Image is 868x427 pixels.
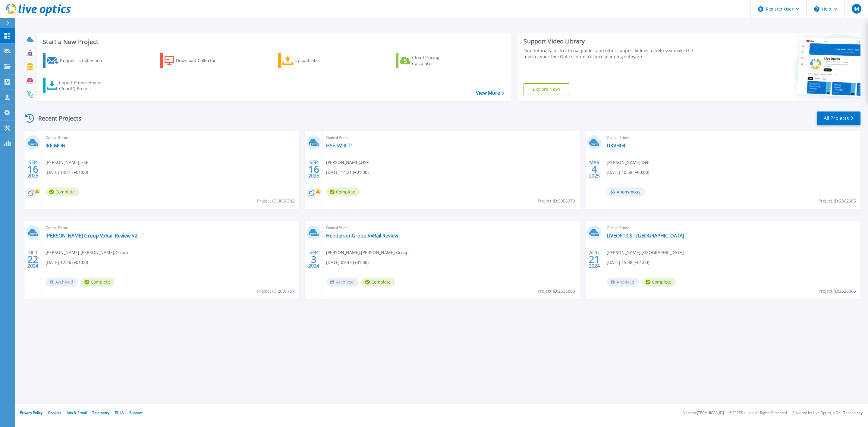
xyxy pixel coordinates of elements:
[176,55,224,67] div: Download Collector
[278,53,345,68] a: Upload Files
[60,55,108,67] div: Request a Collection
[607,278,639,287] span: Archived
[607,169,649,176] span: [DATE] 10:58 (+00:00)
[43,53,110,68] a: Request a Collection
[476,90,504,96] a: View More
[160,53,228,68] a: Download Collector
[326,249,409,256] span: [PERSON_NAME] , [PERSON_NAME] Group
[46,187,79,196] span: Complete
[589,248,600,270] div: AUG 2024
[46,224,295,231] span: Optical Prime
[46,249,128,256] span: [PERSON_NAME] , [PERSON_NAME] Group
[538,288,575,294] span: Project ID: 2635869
[308,167,319,172] span: 16
[524,83,569,95] a: Explore Now!
[129,410,143,415] a: Support
[538,198,575,204] span: Project ID: 3056379
[326,278,358,287] span: Archived
[23,111,90,126] div: Recent Projects
[607,249,684,256] span: [PERSON_NAME] , [GEOGRAPHIC_DATA]
[115,410,124,415] a: EULA
[854,6,859,11] span: IM
[326,233,398,239] a: HendersonGroup VxRail Review
[589,158,600,180] div: MAR 2025
[326,187,360,196] span: Complete
[607,224,857,231] span: Optical Prime
[326,224,576,231] span: Optical Prime
[592,167,597,172] span: 4
[27,248,39,270] div: OCT 2024
[607,159,649,166] span: [PERSON_NAME] , Dell
[589,257,600,262] span: 21
[396,53,463,68] a: Cloud Pricing Calculator
[257,198,294,204] span: Project ID: 3056382
[46,169,88,176] span: [DATE] 14:21 (+01:00)
[326,159,369,166] span: [PERSON_NAME] , HSF
[92,410,109,415] a: Telemetry
[607,134,857,141] span: Optical Prime
[729,411,787,415] li: © 2025 Dell Inc. All Rights Reserved
[46,259,88,266] span: [DATE] 12:26 (+01:00)
[46,233,137,239] a: [PERSON_NAME] Group VxRail Review V2
[46,134,295,141] span: Optical Prime
[67,410,87,415] a: Ads & Email
[817,111,860,125] a: All Projects
[27,257,38,262] span: 22
[46,159,88,166] span: [PERSON_NAME] , HSF
[326,259,369,266] span: [DATE] 09:43 (+01:00)
[46,278,78,287] span: Archived
[81,278,115,287] span: Complete
[607,233,684,239] a: LIVEOPTICS - [GEOGRAPHIC_DATA]
[48,410,61,415] a: Cookies
[642,278,676,287] span: Complete
[311,257,316,262] span: 3
[412,55,460,67] div: Cloud Pricing Calculator
[326,143,353,149] a: HSF-SV-ICT1
[326,169,369,176] span: [DATE] 14:21 (+01:00)
[27,167,38,172] span: 16
[819,288,856,294] span: Project ID: 2620365
[43,39,504,45] h3: Start a New Project
[361,278,395,287] span: Complete
[46,143,65,149] a: IRE-MON
[294,55,343,67] div: Upload Files
[683,411,724,415] li: Version: [TECHNICAL_ID]
[819,198,856,204] span: Project ID: 2802985
[20,410,42,415] a: Privacy Policy
[59,80,106,92] div: Import Phone Home CloudIQ Project
[607,259,649,266] span: [DATE] 15:38 (+01:00)
[308,158,319,180] div: SEP 2025
[308,248,319,270] div: SEP 2024
[27,158,39,180] div: SEP 2025
[524,48,702,60] div: Find tutorials, instructional guides and other support videos to help you make the most of your L...
[257,288,294,294] span: Project ID: 2699757
[607,143,625,149] a: UKVH04
[792,411,863,415] li: Powered by Live Optics, a Dell Technology
[524,37,702,45] div: Support Video Library
[607,187,645,196] span: Anonymous
[326,134,576,141] span: Optical Prime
